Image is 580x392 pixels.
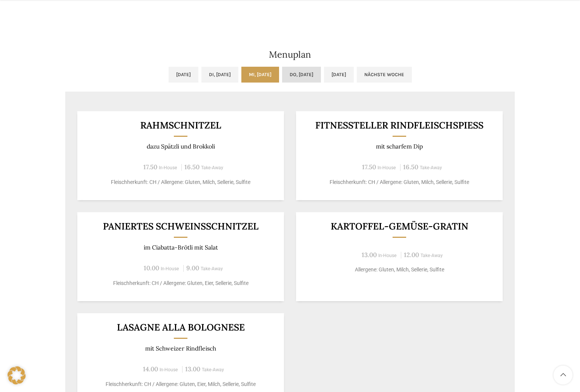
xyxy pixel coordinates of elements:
span: Take-Away [420,253,443,258]
span: 16.50 [184,163,199,171]
a: Nächste Woche [357,67,412,83]
p: Allergene: Gluten, Milch, Sellerie, Sulfite [305,266,494,274]
span: Take-Away [202,367,224,372]
a: [DATE] [324,67,354,83]
p: im Ciabatta-Brötli mit Salat [87,244,275,251]
h3: Lasagne alla Bolognese [87,323,275,332]
p: dazu Spätzli und Brokkoli [87,143,275,150]
span: Take-Away [420,165,442,170]
span: Take-Away [201,165,223,170]
span: 9.00 [186,264,199,272]
span: 14.00 [143,365,158,373]
h2: Menuplan [65,50,515,59]
h3: Rahmschnitzel [87,121,275,130]
a: Mi, [DATE] [241,67,279,83]
p: Fleischherkunft: CH / Allergene: Gluten, Milch, Sellerie, Sulfite [305,178,494,186]
a: Do, [DATE] [282,67,321,83]
a: Di, [DATE] [201,67,238,83]
span: 13.00 [362,251,377,259]
a: [DATE] [169,67,198,83]
span: Take-Away [201,266,223,271]
span: 13.00 [185,365,200,373]
span: 16.50 [403,163,418,171]
p: Fleischherkunft: CH / Allergene: Gluten, Eier, Sellerie, Sulfite [87,279,275,287]
span: 17.50 [362,163,376,171]
a: Scroll to top button [554,366,572,384]
span: 17.50 [143,163,157,171]
span: In-House [377,165,396,170]
p: mit Schweizer Rindfleisch [87,345,275,352]
span: 12.00 [404,251,419,259]
p: mit scharfem Dip [305,143,494,150]
span: In-House [378,253,397,258]
span: In-House [159,165,177,170]
p: Fleischherkunft: CH / Allergene: Gluten, Milch, Sellerie, Sulfite [87,178,275,186]
span: 10.00 [144,264,159,272]
span: In-House [160,367,178,372]
h3: Fitnessteller Rindfleischspiess [305,121,494,130]
span: In-House [161,266,179,271]
p: Fleischherkunft: CH / Allergene: Gluten, Eier, Milch, Sellerie, Sulfite [87,380,275,388]
h3: Kartoffel-Gemüse-Gratin [305,222,494,231]
h3: Paniertes Schweinsschnitzel [87,222,275,231]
